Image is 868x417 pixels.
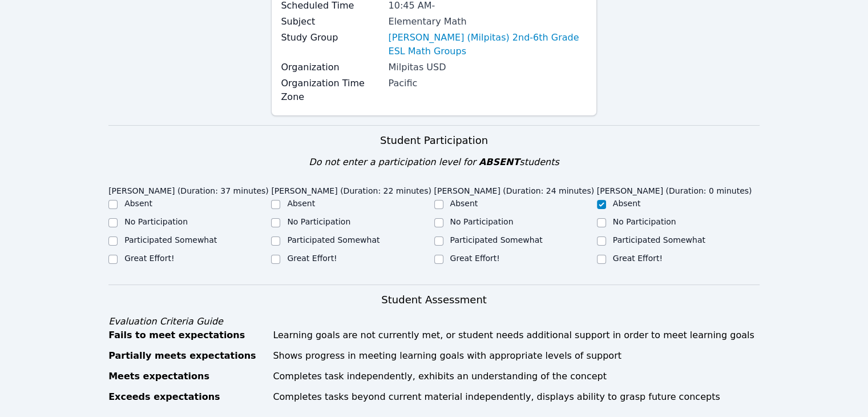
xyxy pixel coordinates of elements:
label: Absent [450,199,478,208]
legend: [PERSON_NAME] (Duration: 22 minutes) [271,181,431,198]
div: Exceeds expectations [108,390,266,404]
div: Completes tasks beyond current material independently, displays ability to grasp future concepts [273,390,760,404]
label: Absent [613,199,641,208]
h3: Student Assessment [108,292,760,308]
label: Organization Time Zone [281,77,381,104]
label: Study Group [281,31,381,45]
div: Meets expectations [108,370,266,383]
label: Great Effort! [450,254,500,263]
label: Participated Somewhat [287,235,380,244]
label: No Participation [613,217,676,226]
label: Participated Somewhat [124,235,217,244]
div: Do not enter a participation level for students [108,155,760,169]
div: Learning goals are not currently met, or student needs additional support in order to meet learni... [273,328,760,342]
a: [PERSON_NAME] (Milpitas) 2nd-6th Grade ESL Math Groups [388,31,587,58]
label: Participated Somewhat [613,235,705,244]
label: No Participation [287,217,350,226]
label: Absent [287,199,315,208]
label: Organization [281,61,381,74]
legend: [PERSON_NAME] (Duration: 0 minutes) [597,181,752,198]
label: Great Effort! [613,254,663,263]
label: Absent [124,199,152,208]
legend: [PERSON_NAME] (Duration: 24 minutes) [434,181,595,198]
h3: Student Participation [108,133,760,149]
span: ABSENT [479,157,519,167]
legend: [PERSON_NAME] (Duration: 37 minutes) [108,181,269,198]
label: Participated Somewhat [450,235,543,244]
label: No Participation [450,217,514,226]
div: Fails to meet expectations [108,328,266,342]
label: Subject [281,15,381,29]
label: Great Effort! [287,254,337,263]
div: Pacific [388,77,587,90]
div: Shows progress in meeting learning goals with appropriate levels of support [273,349,760,363]
label: Great Effort! [124,254,174,263]
div: Partially meets expectations [108,349,266,363]
div: Milpitas USD [388,61,587,74]
div: Elementary Math [388,15,587,29]
div: Completes task independently, exhibits an understanding of the concept [273,370,760,383]
div: Evaluation Criteria Guide [108,315,760,328]
label: No Participation [124,217,188,226]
